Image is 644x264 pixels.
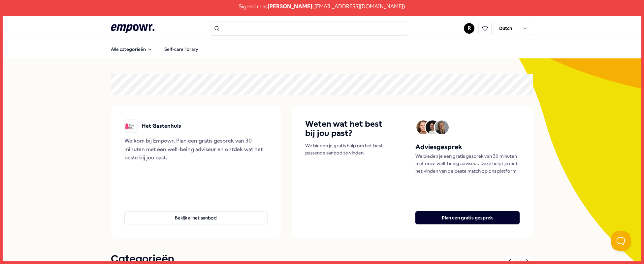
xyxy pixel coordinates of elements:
p: We bieden je gratis hulp om het best passende aanbod te vinden. [305,142,389,157]
img: Avatar [426,120,439,134]
iframe: Help Scout Beacon - Open [611,231,631,251]
span: [PERSON_NAME] [268,2,312,11]
img: Het Gastenhuis [124,119,138,133]
button: Bekijk al het aanbod [124,211,268,224]
div: Welkom bij Empowr. Plan een gratis gesprek van 30 minuten met een well-being adviseur en ontdek w... [124,137,268,162]
img: Avatar [416,120,430,134]
img: Avatar [435,120,449,134]
h5: Adviesgesprek [415,142,520,152]
button: Alle categorieën [106,43,158,56]
h4: Weten wat het best bij jou past? [305,119,389,138]
p: We bieden je een gratis gesprek van 30 minuten met onze well-being adviseur. Deze helpt je met he... [415,152,520,175]
p: Het Gastenhuis [142,122,181,130]
button: R [464,23,474,34]
a: Self-care library [159,43,204,56]
nav: Main [106,43,204,56]
a: Bekijk al het aanbod [124,201,268,224]
input: Search for products, categories or subcategories [210,21,408,36]
button: Plan een gratis gesprek [415,211,520,224]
